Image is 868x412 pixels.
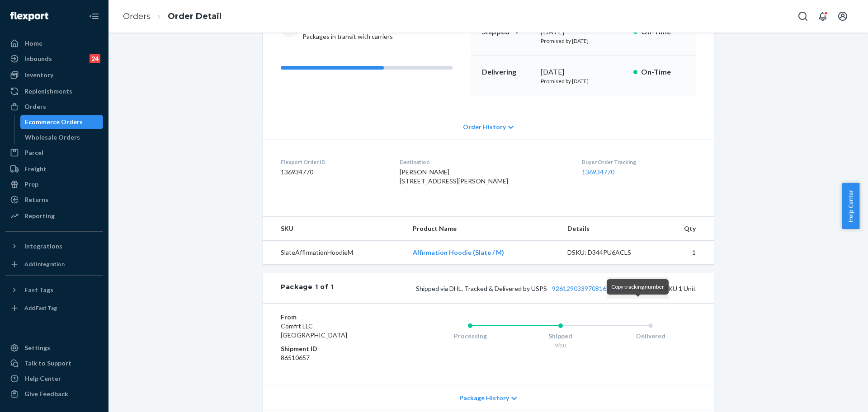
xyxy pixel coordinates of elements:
[560,217,660,241] th: Details
[541,67,626,77] div: [DATE]
[541,37,626,45] p: Promised by [DATE]
[24,286,53,295] div: Fast Tags
[10,12,48,21] img: Flexport logo
[406,217,560,241] th: Product Name
[541,77,626,85] p: Promised by [DATE]
[5,209,103,223] a: Reporting
[416,285,647,292] span: Shipped via DHL, Tracked & Delivered by USPS
[400,158,568,166] dt: Destination
[25,133,80,142] div: Wholesale Orders
[5,257,103,272] a: Add Integration
[24,389,68,398] div: Give Feedback
[24,164,47,173] div: Freight
[281,313,389,322] dt: From
[842,183,859,229] button: Help Center
[463,122,506,131] span: Order History
[5,283,103,297] button: Fast Tags
[582,158,696,166] dt: Buyer Order Tracking
[660,241,714,265] td: 1
[123,11,151,21] a: Orders
[425,332,515,341] div: Processing
[24,260,65,268] div: Add Integration
[459,393,509,403] span: Package History
[90,54,100,63] div: 24
[400,168,508,185] span: [PERSON_NAME] [STREET_ADDRESS][PERSON_NAME]
[5,239,103,253] button: Integrations
[5,51,103,66] a: Inbounds24
[5,356,103,370] a: Talk to Support
[24,102,46,111] div: Orders
[5,341,103,355] a: Settings
[281,158,385,166] dt: Flexport Order ID
[24,70,53,80] div: Inventory
[814,7,832,25] button: Open notifications
[5,177,103,192] a: Prep
[24,374,61,383] div: Help Center
[25,117,83,126] div: Ecommerce Orders
[24,195,48,204] div: Returns
[5,162,103,176] a: Freight
[5,68,103,82] a: Inventory
[24,242,62,251] div: Integrations
[24,211,55,220] div: Reporting
[5,84,103,98] a: Replenishments
[24,343,50,352] div: Settings
[641,67,685,77] p: On-Time
[24,39,42,48] div: Home
[85,7,103,25] button: Close Navigation
[263,217,406,241] th: SKU
[24,359,71,368] div: Talk to Support
[834,7,852,25] button: Open account menu
[116,3,229,30] ol: breadcrumbs
[24,180,38,189] div: Prep
[281,322,347,339] span: Comfrt LLC [GEOGRAPHIC_DATA]
[20,115,104,129] a: Ecommerce Orders
[611,283,664,290] span: Copy tracking number
[5,99,103,114] a: Orders
[567,248,652,257] div: DSKU: D344PU6ACLS
[660,217,714,241] th: Qty
[515,342,606,349] div: 9/20
[24,304,57,312] div: Add Fast Tag
[5,301,103,315] a: Add Fast Tag
[168,11,222,21] a: Order Detail
[263,241,406,265] td: SlateAffirmationHoodieM
[5,145,103,160] a: Parcel
[334,282,696,294] div: 1 SKU 1 Unit
[281,168,385,177] dd: 136934770
[413,248,504,256] a: Affirmation Hoodie (Slate / M)
[24,87,72,96] div: Replenishments
[5,36,103,51] a: Home
[552,285,632,292] a: 9261290339708162390064
[582,168,614,176] a: 136934770
[281,282,334,294] div: Package 1 of 1
[482,67,533,77] p: Delivering
[5,387,103,401] button: Give Feedback
[5,192,103,207] a: Returns
[281,353,389,362] dd: 86510657
[281,344,389,353] dt: Shipment ID
[24,54,52,63] div: Inbounds
[20,130,104,145] a: Wholesale Orders
[5,371,103,386] a: Help Center
[24,148,43,157] div: Parcel
[515,332,606,341] div: Shipped
[605,332,696,341] div: Delivered
[794,7,812,25] button: Open Search Box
